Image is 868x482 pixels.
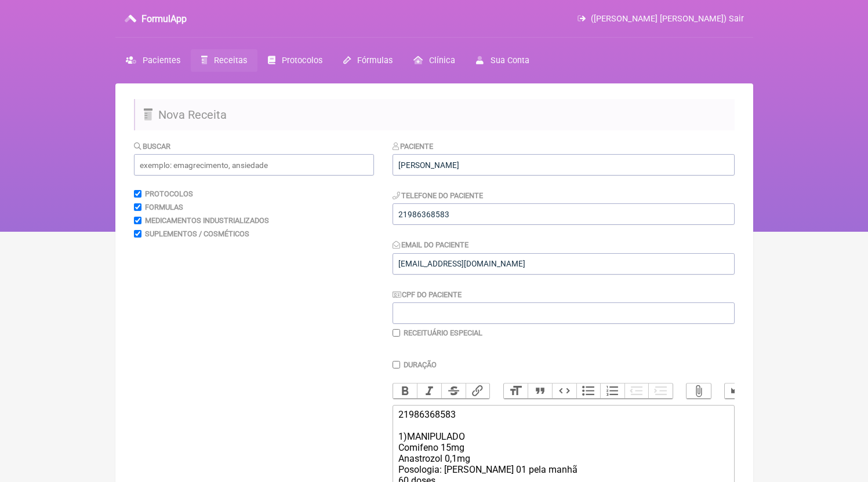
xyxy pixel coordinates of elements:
label: Email do Paciente [393,240,469,249]
span: Clínica [429,56,455,65]
label: Buscar [134,142,171,151]
span: Receitas [214,56,247,65]
button: Bullets [576,384,601,399]
a: Sua Conta [466,49,539,72]
button: Bold [393,384,417,399]
h2: Nova Receita [134,99,735,130]
a: Clínica [403,49,466,72]
button: Link [466,384,490,399]
input: exemplo: emagrecimento, ansiedade [134,154,374,176]
button: Undo [725,384,749,399]
a: Fórmulas [333,49,403,72]
button: Italic [417,384,441,399]
button: Code [552,384,576,399]
button: Increase Level [648,384,673,399]
button: Decrease Level [624,384,649,399]
span: Protocolos [282,56,322,65]
a: Pacientes [115,49,191,72]
button: Attach Files [687,384,711,399]
label: Receituário Especial [404,328,482,337]
h3: FormulApp [141,13,187,24]
label: CPF do Paciente [393,290,462,299]
label: Duração [404,360,437,369]
button: Numbers [600,384,624,399]
label: Formulas [145,203,183,211]
span: Pacientes [143,56,180,65]
label: Telefone do Paciente [393,191,484,200]
a: Protocolos [257,49,333,72]
label: Paciente [393,142,434,151]
a: Receitas [191,49,257,72]
label: Suplementos / Cosméticos [145,229,249,238]
button: Strikethrough [441,384,466,399]
label: Protocolos [145,189,193,198]
span: Fórmulas [357,56,393,65]
button: Heading [504,384,528,399]
button: Quote [528,384,552,399]
label: Medicamentos Industrializados [145,216,269,225]
span: ([PERSON_NAME] [PERSON_NAME]) Sair [591,14,744,24]
a: ([PERSON_NAME] [PERSON_NAME]) Sair [578,14,743,24]
span: Sua Conta [491,56,529,65]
